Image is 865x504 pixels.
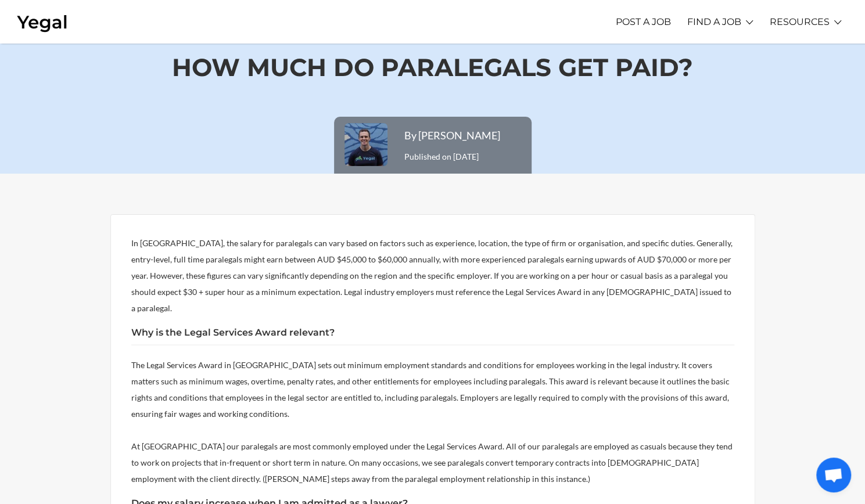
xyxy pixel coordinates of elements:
a: RESOURCES [770,6,830,38]
h1: How Much Do Paralegals Get Paid? [87,18,778,117]
a: Open chat [816,458,851,492]
span: The Legal Services Award in [GEOGRAPHIC_DATA] sets out minimum employment standards and condition... [131,360,730,419]
a: By [PERSON_NAME] [404,129,500,142]
a: POST A JOB [616,6,671,38]
h2: Why is the Legal Services Award relevant? [131,328,734,345]
span: Published on [DATE] [404,129,500,161]
a: FIND A JOB [687,6,741,38]
span: At [GEOGRAPHIC_DATA] our paralegals are most commonly employed under the Legal Services Award. Al... [131,441,733,484]
span: In [GEOGRAPHIC_DATA], the salary for paralegals can vary based on factors such as experience, loc... [131,238,733,313]
img: Photo [343,121,389,168]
